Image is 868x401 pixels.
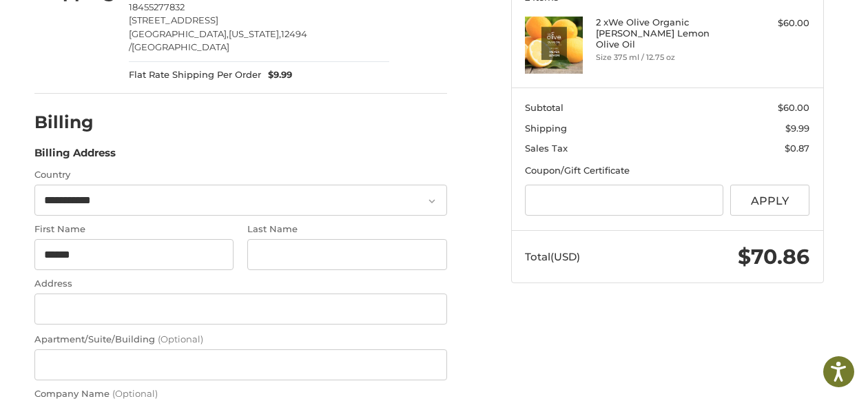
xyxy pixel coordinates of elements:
span: Total (USD) [525,250,580,263]
input: Gift Certificate or Coupon Code [525,185,723,216]
span: $70.86 [738,244,809,269]
span: Sales Tax [525,143,568,154]
span: Flat Rate Shipping Per Order [129,68,261,82]
span: Shipping [525,123,567,134]
div: Coupon/Gift Certificate [525,164,809,178]
label: Apartment/Suite/Building [34,333,447,347]
span: 18455277832 [129,1,185,12]
label: Country [34,168,447,182]
small: (Optional) [158,333,203,345]
span: [GEOGRAPHIC_DATA] [132,41,229,52]
label: First Name [34,223,234,236]
span: [US_STATE], [229,28,281,39]
small: (Optional) [112,388,158,399]
span: $60.00 [778,102,809,113]
span: $9.99 [785,123,809,134]
p: We're away right now. Please check back later! [19,21,156,32]
label: Last Name [247,223,447,236]
button: Open LiveChat chat widget [158,18,175,34]
h2: Billing [34,112,115,133]
legend: Billing Address [34,145,116,167]
span: [GEOGRAPHIC_DATA], [129,28,229,39]
li: Size 375 ml / 12.75 oz [596,52,735,63]
label: Company Name [34,387,447,401]
span: Subtotal [525,102,564,113]
span: $9.99 [261,68,292,82]
div: $60.00 [738,17,809,30]
label: Address [34,277,447,291]
span: $0.87 [785,143,809,154]
button: Apply [730,185,810,216]
h4: 2 x We Olive Organic [PERSON_NAME] Lemon Olive Oil [596,17,735,50]
span: [STREET_ADDRESS] [129,14,218,25]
